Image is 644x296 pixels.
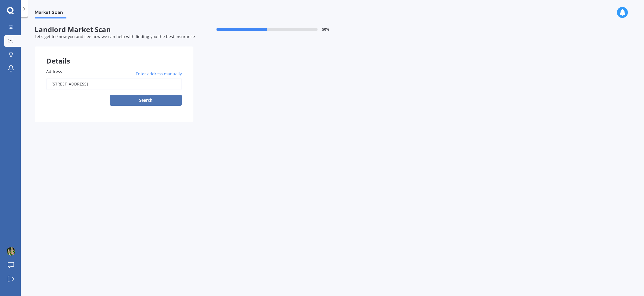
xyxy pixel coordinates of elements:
span: 50 % [322,27,329,31]
img: ACg8ocIf2BtDXmFWYaboHDLMKj9pyp6EKYYVvGSZuktIyNGtqqRauwg=s96-c [7,247,15,256]
input: Enter address [46,78,182,90]
span: Market Scan [35,10,66,17]
span: Enter address manually [136,71,182,77]
div: Details [35,46,193,64]
span: Address [46,69,62,74]
span: Let's get to know you and see how we can help with finding you the best insurance [35,34,195,39]
button: Search [110,95,182,106]
span: Landlord Market Scan [35,25,193,34]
